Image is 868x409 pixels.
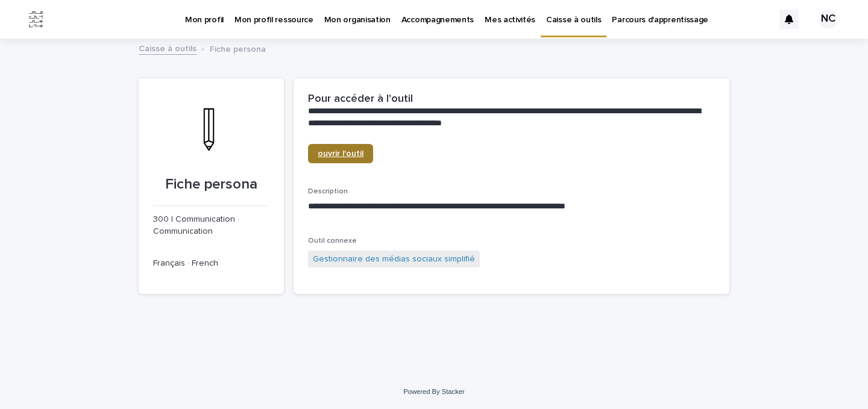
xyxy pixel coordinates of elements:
img: Jx8JiDZqSLW7pnA6nIo1 [24,7,48,31]
p: Fiche persona [153,176,269,193]
p: 300 | Communication · Communication [153,213,269,239]
a: Powered By Stacker [403,388,464,395]
a: ouvrir l'outil [308,144,373,163]
span: Outil connexe [308,237,357,245]
p: Fiche persona [210,42,266,55]
span: Description [308,188,348,195]
p: Français · French [153,257,269,270]
a: Caisse à outils [139,41,197,55]
div: NC [819,10,838,29]
h2: Pour accéder à l'outil [308,93,413,106]
a: Gestionnaire des médias sociaux simplifié [313,253,475,266]
span: ouvrir l'outil [318,149,363,158]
